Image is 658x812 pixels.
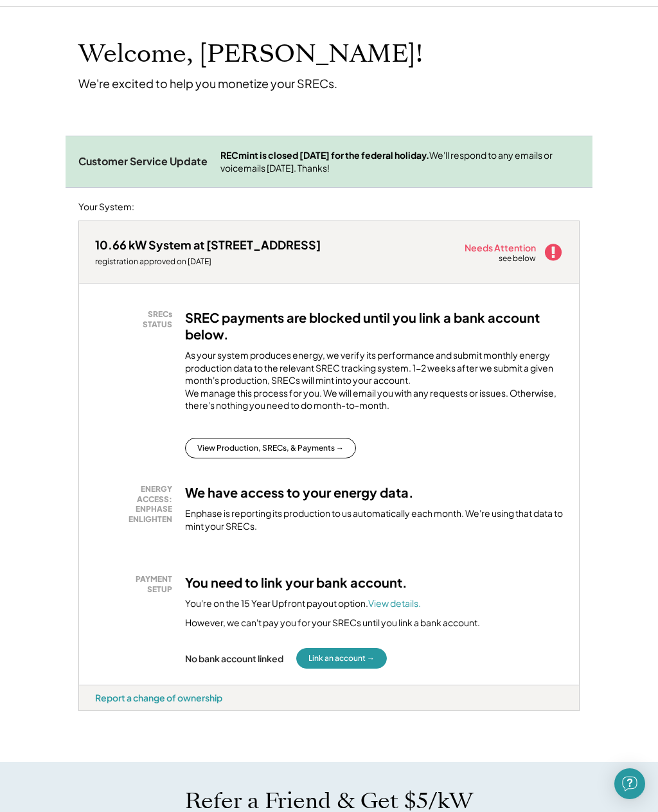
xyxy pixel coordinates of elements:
[220,149,429,161] strong: RECmint is closed [DATE] for the federal holiday.
[368,597,421,609] a: View details.
[185,597,421,610] div: You're on the 15 Year Upfront payout option.
[102,574,172,594] div: PAYMENT SETUP
[185,484,414,501] h3: We have access to your energy data.
[95,692,222,703] div: Report a change of ownership
[78,711,114,716] div: ypncstqz - DC Solar
[78,155,208,168] div: Customer Service Update
[185,507,563,532] div: Enphase is reporting its production to us automatically each month. We're using that data to mint...
[185,617,480,629] div: However, we can't pay you for your SRECs until you link a bank account.
[499,253,537,264] div: see below
[78,39,423,69] h1: Welcome, [PERSON_NAME]!
[78,201,134,213] div: Your System:
[185,349,563,419] div: As your system produces energy, we verify its performance and submit monthly energy production da...
[95,257,321,267] div: registration approved on [DATE]
[185,574,407,591] h3: You need to link your bank account.
[614,768,645,799] div: Open Intercom Messenger
[78,76,337,91] div: We're excited to help you monetize your SRECs.
[185,309,563,343] h3: SREC payments are blocked until you link a bank account below.
[220,149,580,174] div: We'll respond to any emails or voicemails [DATE]. Thanks!
[465,243,537,252] div: Needs Attention
[296,648,387,669] button: Link an account →
[102,484,172,524] div: ENERGY ACCESS: ENPHASE ENLIGHTEN
[185,438,356,458] button: View Production, SRECs, & Payments →
[95,237,321,252] div: 10.66 kW System at [STREET_ADDRESS]
[185,653,283,664] div: No bank account linked
[102,309,172,329] div: SRECs STATUS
